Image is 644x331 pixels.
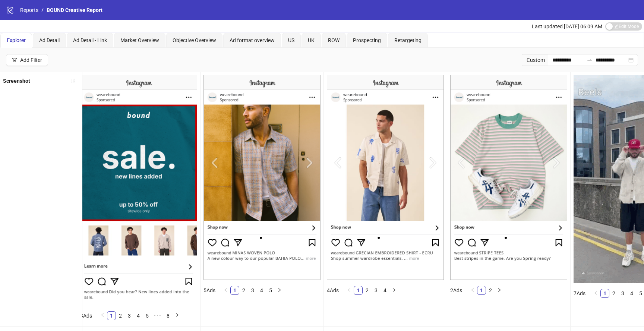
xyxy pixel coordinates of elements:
[175,313,179,317] span: right
[609,289,618,298] li: 2
[345,286,354,295] button: left
[257,286,266,295] li: 4
[143,312,151,320] a: 5
[468,286,477,295] li: Previous Page
[164,311,173,320] li: 8
[7,37,26,43] span: Explorer
[98,311,107,320] li: Previous Page
[363,286,372,295] li: 2
[574,290,585,296] span: 7 Ads
[522,54,548,66] div: Custom
[275,286,284,295] button: right
[394,37,422,43] span: Retargeting
[532,23,602,29] span: Last updated [DATE] 06:09 AM
[116,311,125,320] li: 2
[224,288,228,292] span: left
[125,312,133,320] a: 3
[381,286,389,294] a: 4
[12,57,17,63] span: filter
[134,312,142,320] a: 4
[327,287,339,293] span: 4 Ads
[308,37,315,43] span: UK
[221,286,230,295] li: Previous Page
[372,286,381,295] li: 3
[619,289,627,297] a: 3
[107,312,116,320] a: 1
[120,37,159,43] span: Market Overview
[39,37,60,43] span: Ad Detail
[230,37,275,43] span: Ad format overview
[389,286,398,295] button: right
[600,289,609,298] li: 1
[152,311,164,320] span: •••
[450,75,567,280] img: Screenshot 120227269900040173
[345,286,354,295] li: Previous Page
[258,286,266,294] a: 4
[239,286,248,295] li: 2
[19,6,40,14] a: Reports
[173,37,216,43] span: Objective Overview
[591,289,600,298] li: Previous Page
[354,286,362,294] a: 1
[266,286,275,294] a: 5
[248,286,257,295] li: 3
[80,75,197,305] img: Screenshot 120227598140070173
[266,286,275,295] li: 5
[591,289,600,298] button: left
[468,286,477,295] button: left
[6,54,48,66] button: Add Filter
[277,288,282,292] span: right
[221,286,230,295] button: left
[173,311,181,320] button: right
[347,288,351,292] span: left
[100,313,105,317] span: left
[628,289,636,297] a: 4
[497,288,502,292] span: right
[363,286,371,294] a: 2
[486,286,495,295] li: 2
[450,287,462,293] span: 2 Ads
[20,57,42,63] div: Add Filter
[627,289,636,298] li: 4
[495,286,504,295] button: right
[80,313,92,319] span: 8 Ads
[587,57,593,63] span: to
[125,311,134,320] li: 3
[477,286,486,294] a: 1
[134,311,143,320] li: 4
[173,311,181,320] li: Next Page
[116,312,124,320] a: 2
[231,286,239,294] a: 1
[389,286,398,295] li: Next Page
[354,286,363,295] li: 1
[203,75,321,280] img: Screenshot 120226752444340173
[240,286,248,294] a: 2
[495,286,504,295] li: Next Page
[230,286,239,295] li: 1
[392,288,396,292] span: right
[372,286,380,294] a: 3
[587,57,593,63] span: swap-right
[618,289,627,298] li: 3
[73,37,107,43] span: Ad Detail - Link
[477,286,486,295] li: 1
[3,78,30,84] b: Screenshot
[328,37,340,43] span: ROW
[203,287,215,293] span: 5 Ads
[164,312,172,320] a: 8
[610,289,618,297] a: 2
[486,286,495,294] a: 2
[41,6,44,14] li: /
[143,311,152,320] li: 5
[70,78,76,83] span: sort-ascending
[327,75,444,280] img: Screenshot 120226896089610173
[152,311,164,320] li: Next 5 Pages
[249,286,257,294] a: 3
[381,286,389,295] li: 4
[594,291,598,295] span: left
[470,288,475,292] span: left
[288,37,294,43] span: US
[601,289,609,297] a: 1
[353,37,381,43] span: Prospecting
